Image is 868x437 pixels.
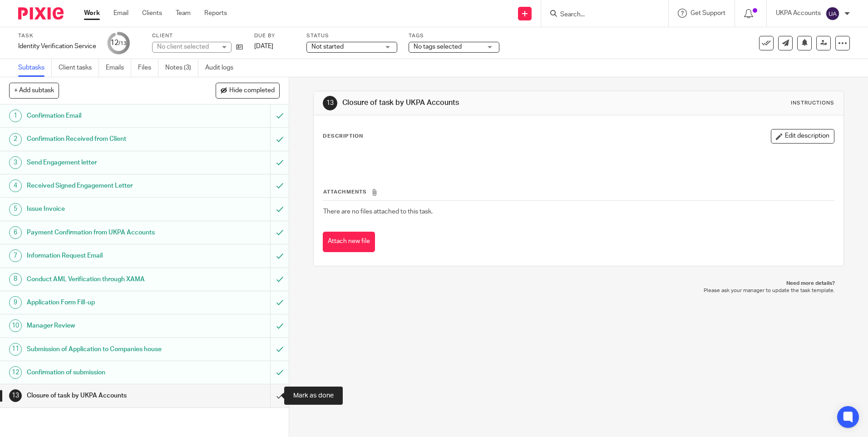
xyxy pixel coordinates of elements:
div: 9 [9,296,22,309]
label: Task [18,32,96,40]
h1: Payment Confirmation from UKPA Accounts [27,226,183,239]
img: Pixie [18,7,64,20]
p: UKPA Accounts [776,9,821,18]
div: Instructions [791,99,834,107]
span: There are no files attached to this task. [323,209,433,215]
div: 2 [9,133,22,146]
span: [DATE] [254,43,273,50]
h1: Manager Review [27,319,183,333]
div: 5 [9,203,22,216]
span: Attachments [323,189,367,194]
label: Client [152,32,243,40]
span: Get Support [690,10,725,16]
div: 6 [9,226,22,239]
h1: Closure of task by UKPA Accounts [342,98,598,108]
button: Edit description [771,129,834,144]
p: Description [323,133,363,140]
div: 11 [9,343,22,356]
div: 3 [9,156,22,169]
button: + Add subtask [9,83,59,98]
h1: Conduct AML Verification through XAMA [27,273,183,286]
h1: Issue Invoice [27,202,183,216]
small: /13 [118,41,127,46]
a: Work [84,9,100,18]
div: 7 [9,249,22,262]
button: Attach new file [323,232,375,252]
div: 12 [9,366,22,379]
div: Identity Verification Service [18,42,96,51]
input: Search [559,11,641,19]
a: Audit logs [205,59,240,77]
a: Emails [106,59,131,77]
span: No tags selected [414,44,462,50]
a: Clients [142,9,162,18]
div: 13 [9,389,22,402]
div: No client selected [157,42,216,51]
div: 1 [9,109,22,122]
a: Files [138,59,158,77]
p: Please ask your manager to update the task template. [322,287,834,294]
div: 10 [9,319,22,332]
div: 13 [323,96,337,110]
h1: Received Signed Engagement Letter [27,179,183,193]
h1: Application Form Fill-up [27,296,183,309]
div: 8 [9,273,22,286]
span: Not started [311,44,344,50]
a: Subtasks [18,59,52,77]
p: Need more details? [322,280,834,287]
button: Hide completed [216,83,280,98]
a: Reports [204,9,227,18]
h1: Confirmation Received from Client [27,132,183,146]
div: 12 [110,38,127,48]
a: Team [176,9,191,18]
a: Notes (3) [165,59,198,77]
span: Hide completed [229,87,275,94]
a: Client tasks [59,59,99,77]
label: Tags [409,32,499,40]
h1: Closure of task by UKPA Accounts [27,389,183,402]
label: Due by [254,32,295,40]
a: Email [113,9,128,18]
h1: Confirmation Email [27,109,183,123]
h1: Information Request Email [27,249,183,263]
img: svg%3E [825,6,840,21]
label: Status [306,32,397,40]
h1: Confirmation of submission [27,366,183,379]
h1: Send Engagement letter [27,156,183,169]
div: 4 [9,179,22,192]
h1: Submission of Application to Companies house [27,343,183,356]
